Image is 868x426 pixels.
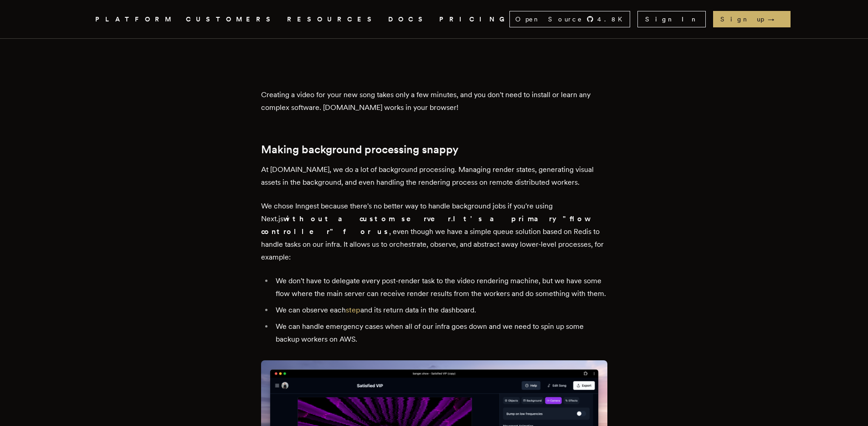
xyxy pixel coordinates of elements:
p: We chose Inngest because there's no better way to handle background jobs if you're using Next.js ... [261,200,607,264]
a: Sign up [713,11,791,27]
li: We can handle emergency cases when all of our infra goes down and we need to spin up some backup ... [273,320,607,346]
h2: Making background processing snappy [261,143,607,156]
a: PRICING [439,14,509,25]
a: step [346,306,360,314]
strong: without a custom server [283,214,451,223]
span: 4.8 K [597,15,628,24]
button: PLATFORM [95,14,175,25]
a: CUSTOMERS [186,14,276,25]
li: We don't have to delegate every post-render task to the video rendering machine, but we have some... [273,275,607,300]
a: DOCS [388,14,428,25]
a: Sign In [637,11,706,27]
p: At [DOMAIN_NAME], we do a lot of background processing. Managing render states, generating visual... [261,163,607,189]
strong: It's a primary "flow controller" for us [261,214,588,236]
span: → [768,15,783,24]
span: Open Source [515,15,583,24]
button: RESOURCES [287,14,377,25]
li: We can observe each and its return data in the dashboard. [273,304,607,317]
p: Creating a video for your new song takes only a few minutes, and you don't need to install or lea... [261,88,607,114]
